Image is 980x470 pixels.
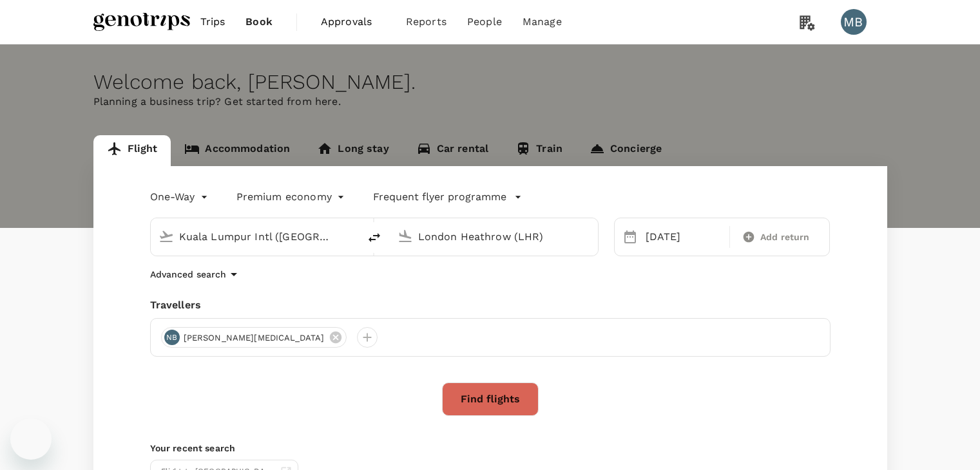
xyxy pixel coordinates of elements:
input: Going to [418,227,571,247]
input: Depart from [179,227,332,247]
div: Travellers [150,297,831,313]
img: Genotrips - ALL [93,8,190,36]
span: Reports [406,14,447,30]
div: Premium economy [236,187,347,207]
span: People [467,14,502,30]
button: Open [350,235,352,238]
a: Long stay [303,135,402,166]
div: Welcome back , [PERSON_NAME] . [93,70,887,94]
span: Book [245,14,273,30]
p: Advanced search [150,268,226,281]
button: Open [589,235,591,238]
p: Your recent search [150,442,831,455]
p: Planning a business trip? Get started from here. [93,94,887,109]
div: [DATE] [640,224,727,250]
div: One-Way [150,187,211,207]
span: Manage [523,14,562,30]
span: [PERSON_NAME][MEDICAL_DATA] [176,332,332,344]
button: Find flights [442,382,539,416]
button: delete [359,222,390,253]
div: NB[PERSON_NAME][MEDICAL_DATA] [161,327,347,348]
div: MB [841,9,867,35]
p: Frequent flyer programme [373,189,506,205]
span: Trips [200,14,226,30]
span: Approvals [321,14,385,30]
a: Concierge [576,135,675,166]
a: Train [502,135,576,166]
button: Advanced search [150,267,242,282]
a: Flight [93,135,171,166]
span: Add return [760,230,810,244]
div: NB [164,330,180,345]
a: Car rental [403,135,503,166]
button: Frequent flyer programme [373,189,522,205]
iframe: Button to launch messaging window [10,418,52,460]
a: Accommodation [171,135,303,166]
